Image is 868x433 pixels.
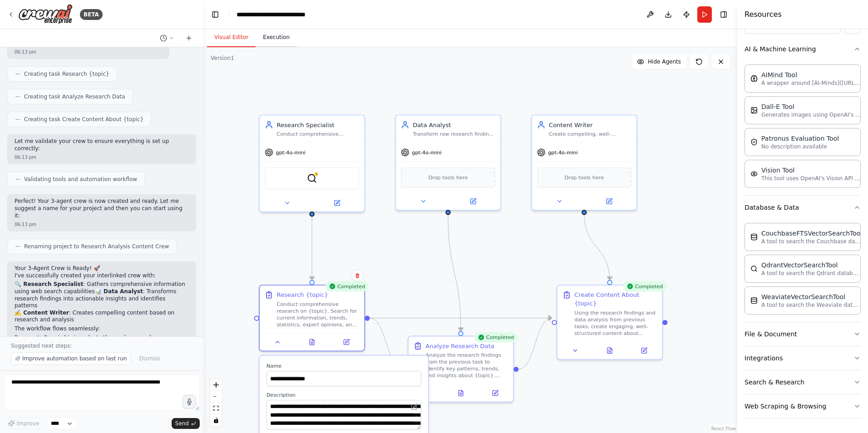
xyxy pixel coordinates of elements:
[750,75,758,82] img: AIMindTool
[294,337,330,347] button: View output
[412,149,441,156] span: gpt-4o-mini
[15,335,189,349] li: conducts thorough research on your topic
[745,394,861,418] button: Web Scraping & Browsing
[256,28,297,47] button: Execution
[259,285,365,351] div: CompletedResearch {topic}Conduct comprehensive research on {topic}. Search for current informatio...
[95,288,143,295] strong: 📊 Data Analyst
[17,420,39,427] span: Improve
[22,355,127,362] span: Improve automation based on last run
[750,297,758,304] img: WeaviateVectorSearchTool
[134,352,164,365] button: Dismiss
[557,285,663,360] div: CompletedCreate Content About {topic}Using the research findings and data analysis from previous ...
[574,310,657,337] div: Using the research findings and data analysis from previous tasks, create engaging, well-structur...
[210,379,222,426] div: React Flow controls
[24,243,169,250] span: Renaming project to Research Analysis Content Crew
[750,265,758,272] img: QdrantVectorSearchTool
[413,121,495,129] div: Data Analyst
[548,149,577,156] span: gpt-4o-mini
[574,290,657,307] div: Create Content About {topic}
[549,121,631,129] div: Content Writer
[370,314,552,322] g: Edge from facc72df-aa6a-4ac9-a742-343186a6e250 to 84e02742-d0b9-4478-b132-db22c9cf0f12
[745,9,782,20] h4: Resources
[623,281,666,291] div: Completed
[429,173,468,182] span: Drop tools here
[444,215,465,331] g: Edge from 09f47372-48e6-480d-b911-a9bee195cfac to c1f37901-ecbf-4c38-b7d6-7226955703c1
[443,388,478,398] button: View output
[531,114,637,211] div: Content WriterCreate compelling, well-structured content about {topic} based on research findings...
[474,332,518,342] div: Completed
[24,116,143,123] span: Creating task Create Content About {topic}
[519,314,552,373] g: Edge from c1f37901-ecbf-4c38-b7d6-7226955703c1 to 84e02742-d0b9-4478-b132-db22c9cf0f12
[11,342,192,349] p: Suggested next steps:
[15,198,189,219] p: Perfect! Your 3-agent crew is now created and ready. Let me suggest a name for your project and t...
[266,363,421,369] label: Name
[425,352,508,379] div: Analyze the research findings from the previous task to identify key patterns, trends, and insigh...
[15,221,189,228] div: 06:13 pm
[370,314,403,373] g: Edge from facc72df-aa6a-4ac9-a742-343186a6e250 to c1f37901-ecbf-4c38-b7d6-7226955703c1
[210,391,222,403] button: zoom out
[15,49,162,55] div: 06:13 pm
[449,196,497,206] button: Open in side panel
[209,8,222,21] button: Hide left sidebar
[761,238,861,245] p: A tool to search the Couchbase database for relevant information on internal documents.
[745,37,861,61] button: AI & Machine Learning
[761,270,861,277] p: A tool to search the Qdrant database for relevant information on internal documents.
[745,346,861,370] button: Integrations
[259,114,365,212] div: Research SpecialistConduct comprehensive research on {topic} by gathering relevant information fr...
[761,166,861,175] div: Vision Tool
[15,310,69,316] strong: ✍️ Content Writer
[307,173,317,183] img: SerplyWebSearchTool
[4,418,43,429] button: Improve
[745,322,861,346] button: File & Document
[761,261,861,270] div: QdrantVectorSearchTool
[549,131,631,138] div: Create compelling, well-structured content about {topic} based on research findings and data anal...
[750,107,758,114] img: DallETool
[211,54,234,62] div: Version 1
[631,54,686,69] button: Hide Agents
[15,281,189,324] p: : Gathers comprehensive information using web search capabilities : Transforms research findings ...
[308,216,316,280] g: Edge from e078ce01-3a97-4b33-a311-c5e1acf7f983 to facc72df-aa6a-4ac9-a742-343186a6e250
[711,426,736,431] a: React Flow attribution
[207,28,256,47] button: Visual Editor
[80,9,103,20] div: BETA
[351,270,363,281] button: Delete node
[745,219,861,322] div: Database & Data
[629,345,658,355] button: Open in side panel
[24,93,125,100] span: Creating task Analyze Research Data
[761,134,839,143] div: Patronus Evaluation Tool
[761,292,861,301] div: WeaviateVectorSearchTool
[24,70,109,78] span: Creating task Research {topic}
[332,337,361,347] button: Open in side panel
[425,342,494,350] div: Analyze Research Data
[15,272,189,280] p: I've successfully created your interlinked crew with:
[717,8,730,21] button: Hide right sidebar
[745,370,861,394] button: Search & Research
[18,4,73,25] img: Logo
[175,420,189,427] span: Send
[210,379,222,391] button: zoom in
[15,154,189,161] div: 06:13 pm
[395,114,501,211] div: Data AnalystTransform raw research findings about {topic} into actionable insights by identifying...
[182,395,196,408] button: Click to speak your automation idea
[325,281,369,291] div: Completed
[750,233,758,241] img: CouchbaseFTSVectorSearchTool
[409,402,419,412] button: Open in editor
[276,149,306,156] span: gpt-4o-mini
[408,336,514,403] div: CompletedAnalyze Research DataAnalyze the research findings from the previous task to identify ke...
[266,391,421,398] label: Description
[580,215,614,280] g: Edge from ad6a0758-804b-4b31-8ac1-0733cf85e691 to 84e02742-d0b9-4478-b132-db22c9cf0f12
[745,14,861,426] div: Tools
[156,33,178,44] button: Switch to previous chat
[761,229,862,238] div: CouchbaseFTSVectorSearchTool
[276,121,359,129] div: Research Specialist
[761,70,861,79] div: AIMind Tool
[276,131,359,138] div: Conduct comprehensive research on {topic} by gathering relevant information from web sources, ana...
[761,301,861,309] p: A tool to search the Weaviate database for relevant information on internal documents.
[313,198,361,208] button: Open in side panel
[172,418,200,429] button: Send
[761,79,861,87] p: A wrapper around [AI-Minds]([URL][DOMAIN_NAME]). Useful for when you need answers to questions fr...
[745,196,861,219] button: Database & Data
[276,301,359,328] div: Conduct comprehensive research on {topic}. Search for current information, trends, statistics, ex...
[276,290,328,299] div: Research {topic}
[745,61,861,195] div: AI & Machine Learning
